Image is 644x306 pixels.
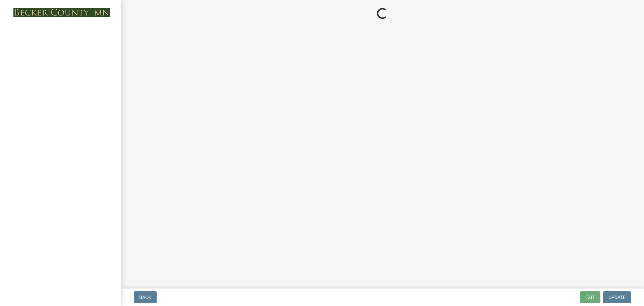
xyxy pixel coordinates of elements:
button: Exit [580,291,600,303]
span: Back [139,295,151,300]
img: Becker County, Minnesota [13,8,110,17]
button: Back [134,291,157,303]
span: Update [608,295,626,300]
button: Update [603,291,631,303]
